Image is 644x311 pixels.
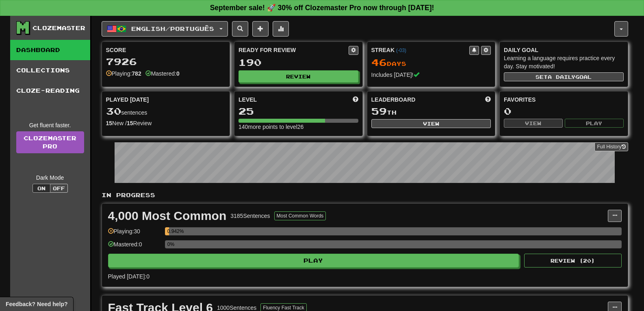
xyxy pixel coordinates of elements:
[371,96,416,104] span: Leaderboard
[108,254,519,268] button: Play
[50,184,68,193] button: Off
[106,106,226,117] div: sentences
[106,46,226,54] div: Score
[10,80,90,101] a: Cloze-Reading
[594,142,628,151] button: Full History
[504,46,624,54] div: Daily Goal
[504,119,563,128] button: View
[106,96,149,104] span: Played [DATE]
[16,131,84,153] a: ClozemasterPro
[371,57,387,68] span: 46
[102,21,228,37] button: English/Português
[16,121,84,129] div: Get fluent faster.
[274,211,326,220] button: Most Common Words
[524,254,622,268] button: Review (20)
[504,72,624,81] button: Seta dailygoal
[131,25,214,32] span: English / Português
[10,40,90,60] a: Dashboard
[33,184,50,193] button: On
[371,57,491,68] div: Day s
[252,21,269,37] button: Add sentence to collection
[273,21,289,37] button: More stats
[210,4,434,12] strong: September sale! 🚀 30% off Clozemaster Pro now through [DATE]!
[239,106,358,116] div: 25
[145,70,180,78] div: Mastered:
[371,119,491,128] button: View
[485,96,491,104] span: This week in points, UTC
[230,212,270,220] div: 3185 Sentences
[239,57,358,67] div: 190
[504,96,624,104] div: Favorites
[565,119,624,128] button: Play
[106,57,226,67] div: 7926
[108,210,227,222] div: 4,000 Most Common
[16,174,84,182] div: Dark Mode
[127,120,133,126] strong: 15
[504,54,624,70] div: Learning a language requires practice every day. Stay motivated!
[353,96,358,104] span: Score more points to level up
[108,273,150,280] span: Played [DATE]: 0
[106,70,141,78] div: Playing:
[239,96,257,104] span: Level
[6,300,67,308] span: Open feedback widget
[239,46,349,54] div: Ready for Review
[10,60,90,80] a: Collections
[108,240,161,254] div: Mastered: 0
[371,105,387,117] span: 59
[106,119,226,127] div: New / Review
[371,46,470,54] div: Streak
[108,227,161,241] div: Playing: 30
[504,106,624,116] div: 0
[232,21,248,37] button: Search sentences
[371,106,491,117] div: th
[106,120,113,126] strong: 15
[548,74,575,80] span: a daily
[106,105,121,117] span: 30
[132,70,141,77] strong: 782
[176,70,180,77] strong: 0
[102,191,628,199] p: In Progress
[371,71,491,79] div: Includes [DATE]!
[239,123,358,131] div: 140 more points to level 26
[396,48,406,53] a: (-03)
[33,24,85,32] div: Clozemaster
[167,227,169,235] div: 0.942%
[239,70,358,83] button: Review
